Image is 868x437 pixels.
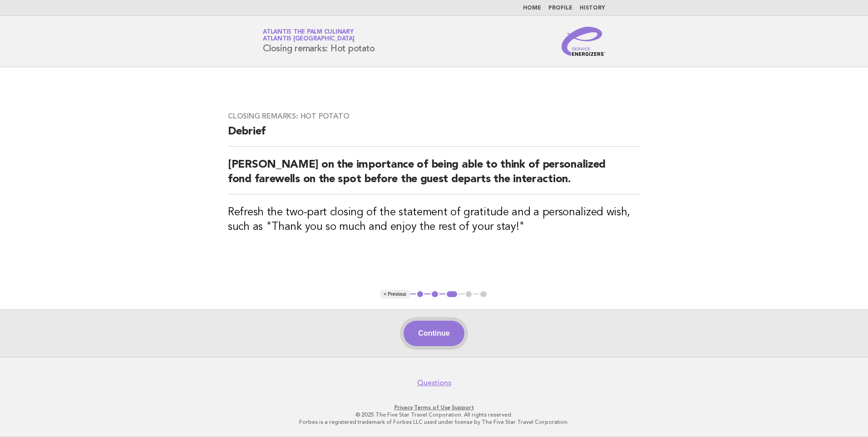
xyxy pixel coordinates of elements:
p: · · [156,404,712,411]
span: Atlantis [GEOGRAPHIC_DATA] [263,36,355,42]
h2: Debrief [228,124,640,147]
a: Support [452,404,474,411]
h3: Refresh the two-part closing of the statement of gratitude and a personalized wish, such as "Than... [228,205,640,234]
p: © 2025 The Five Star Travel Corporation. All rights reserved. [156,411,712,418]
button: 2 [430,290,439,299]
button: 3 [445,290,459,299]
p: Forbes is a registered trademark of Forbes LLC used under license by The Five Star Travel Corpora... [156,418,712,426]
a: Atlantis The Palm CulinaryAtlantis [GEOGRAPHIC_DATA] [263,29,355,42]
button: 1 [416,290,425,299]
h3: Closing remarks: Hot potato [228,112,640,121]
h2: [PERSON_NAME] on the importance of being able to think of personalized fond farewells on the spot... [228,158,640,194]
a: Questions [417,378,451,387]
a: Terms of Use [414,404,450,411]
h1: Closing remarks: Hot potato [263,30,375,53]
button: < Previous [380,290,409,299]
a: Home [523,5,541,11]
img: Service Energizers [562,27,605,56]
a: Profile [548,5,572,11]
a: History [580,5,605,11]
button: Continue [404,321,464,346]
a: Privacy [395,404,413,411]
